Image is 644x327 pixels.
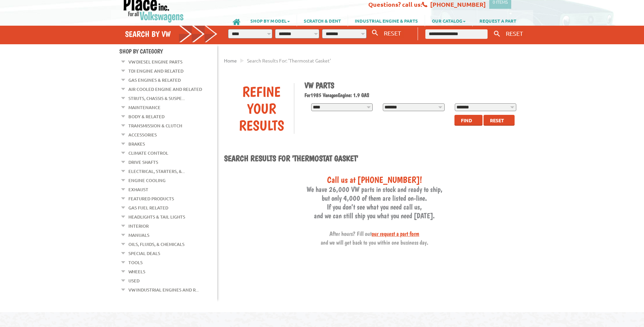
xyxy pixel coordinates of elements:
[128,67,183,75] a: TDI Engine and Related
[473,15,523,26] a: REQUEST A PART
[128,76,181,84] a: Gas Engines & Related
[128,194,174,203] a: Featured Products
[244,15,297,26] a: SHOP BY MODEL
[506,30,523,37] span: RESET
[503,28,526,38] button: RESET
[224,153,525,164] h1: Search results for 'Thermostat Gasket'
[348,15,425,26] a: INDUSTRIAL ENGINE & PARTS
[128,167,185,176] a: Electrical, Starters, &...
[128,231,149,240] a: Manuals
[490,117,504,123] span: Reset
[128,285,199,294] a: VW Industrial Engines and R...
[128,267,145,276] a: Wheels
[381,28,404,38] button: RESET
[304,92,520,98] h2: 1985 Vanagon
[128,276,140,285] a: Used
[229,83,294,134] div: Refine Your Results
[304,92,311,98] span: For
[372,230,419,237] a: our request a part form
[128,112,165,121] a: Body & Related
[247,57,331,64] span: Search results for: 'Thermostat Gasket'
[297,15,348,26] a: SCRATCH & DENT
[125,29,218,39] h4: Search by VW
[128,140,145,148] a: Brakes
[461,117,472,123] span: Find
[224,57,237,64] a: Home
[224,174,525,246] h3: We have 26,000 VW parts in stock and ready to ship, but only 4,000 of them are listed on-line. If...
[128,212,185,221] a: Headlights & Tail Lights
[128,222,149,230] a: Interior
[128,158,158,167] a: Drive Shafts
[128,176,166,185] a: Engine Cooling
[425,15,472,26] a: OUR CATALOG
[321,230,428,246] span: After hours? Fill out and we will get back to you within one business day.
[369,28,381,38] button: Search By VW...
[454,115,482,126] button: Find
[128,258,143,267] a: Tools
[128,57,182,66] a: VW Diesel Engine Parts
[338,92,369,98] span: Engine: 1.9 GAS
[128,249,160,258] a: Special Deals
[128,85,202,94] a: Air Cooled Engine and Related
[128,185,148,194] a: Exhaust
[128,121,182,130] a: Transmission & Clutch
[128,103,160,112] a: Maintenance
[128,203,168,212] a: Gas Fuel Related
[128,130,157,139] a: Accessories
[128,240,184,249] a: Oils, Fluids, & Chemicals
[128,94,185,103] a: Struts, Chassis & Suspe...
[327,174,422,185] span: Call us at [PHONE_NUMBER]!
[128,149,168,157] a: Climate Control
[484,115,515,126] button: Reset
[384,29,401,36] span: RESET
[119,48,217,55] h4: Shop By Category
[304,80,520,90] h1: VW Parts
[492,28,502,40] button: Keyword Search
